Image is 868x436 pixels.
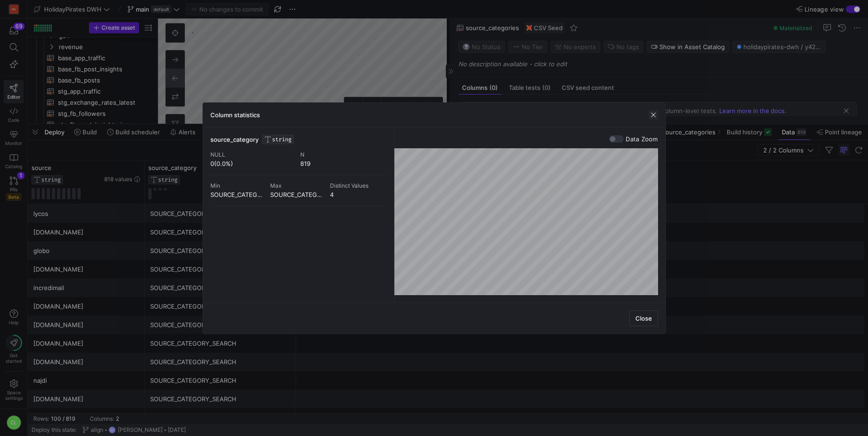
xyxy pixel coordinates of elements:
div: SOURCE_CATEGORY_VIDEO [270,191,326,198]
div: Distinct Values [330,183,386,189]
div: 0(0.0%) [210,160,297,167]
div: 819 [300,160,386,167]
button: Close [629,310,658,326]
span: source_category [210,136,259,143]
div: 4 [330,191,386,198]
div: Max [270,183,326,189]
div: N [300,152,386,158]
div: SOURCE_CATEGORY_SEARCH [210,191,266,198]
div: NULL [210,152,297,158]
div: Min [210,183,266,189]
span: Close [635,315,652,322]
span: STRING [272,136,291,143]
span: Data Zoom [626,135,658,143]
h3: Column statistics [210,111,260,119]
